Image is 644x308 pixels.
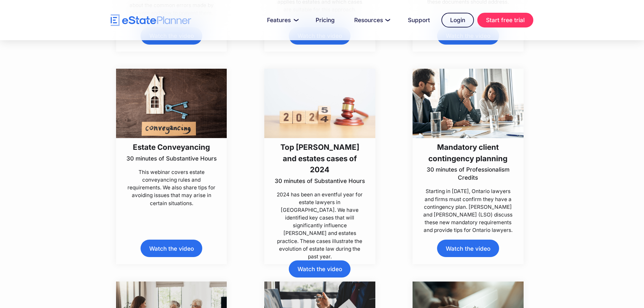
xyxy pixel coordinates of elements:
a: Resources [346,13,396,27]
a: Mandatory client contingency planning30 minutes of Professionalism CreditsStarting in [DATE], Ont... [413,69,524,234]
a: Features [259,13,304,27]
p: Starting in [DATE], Ontario lawyers and firms must confirm they have a contingency plan. [PERSON_... [422,187,515,234]
a: Watch the video [141,240,202,257]
a: Watch the video [289,260,351,278]
a: Start free trial [477,13,533,27]
h3: Mandatory client contingency planning [422,141,515,164]
a: Support [400,13,438,27]
p: 30 minutes of Substantive Hours [126,155,217,163]
a: home [111,14,191,26]
p: 30 minutes of Substantive Hours [273,177,366,185]
p: 2024 has been an eventful year for estate lawyers in [GEOGRAPHIC_DATA]. We have identified key ca... [273,191,366,260]
h3: Estate Conveyancing [126,141,217,152]
p: 30 minutes of Professionalism Credits [422,166,515,182]
a: Login [441,13,474,27]
a: Estate Conveyancing30 minutes of Substantive HoursThis webinar covers estate conveyancing rules a... [116,69,227,207]
p: This webinar covers estate conveyancing rules and requirements. We also share tips for avoiding i... [125,168,218,207]
a: Top [PERSON_NAME] and estates cases of 202430 minutes of Substantive Hours2024 has been an eventf... [264,69,375,260]
h3: Top [PERSON_NAME] and estates cases of 2024 [273,141,366,175]
a: Watch the video [437,240,499,257]
a: Pricing [308,13,343,27]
